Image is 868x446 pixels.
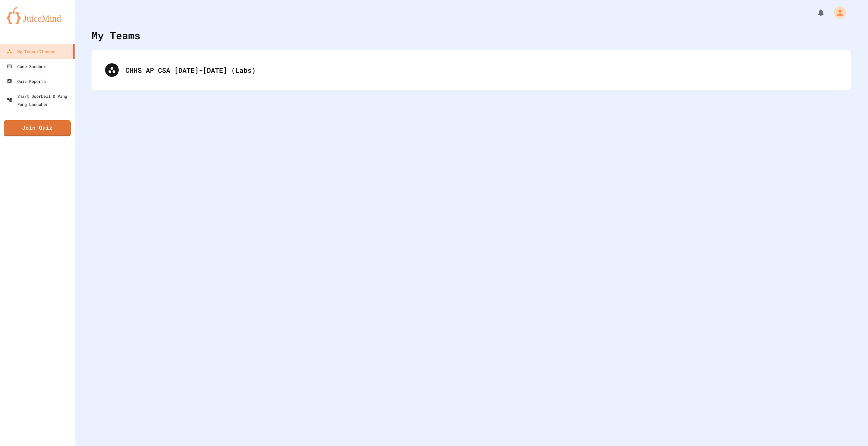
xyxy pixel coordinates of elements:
div: Smart Doorbell & Ping Pong Launcher [7,92,72,108]
div: CHHS AP CSA [DATE]-[DATE] (Labs) [98,57,844,84]
div: CHHS AP CSA [DATE]-[DATE] (Labs) [125,65,837,75]
img: logo-orange.svg [7,7,68,24]
div: My Teams/Classes [7,47,55,55]
iframe: chat widget [812,389,861,418]
div: My Account [827,5,848,20]
div: Quiz Reports [7,77,46,85]
div: Code Sandbox [7,62,46,70]
a: Join Quiz [4,120,71,136]
div: My Notifications [804,7,827,18]
iframe: chat widget [840,419,861,439]
div: My Teams [92,28,140,43]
